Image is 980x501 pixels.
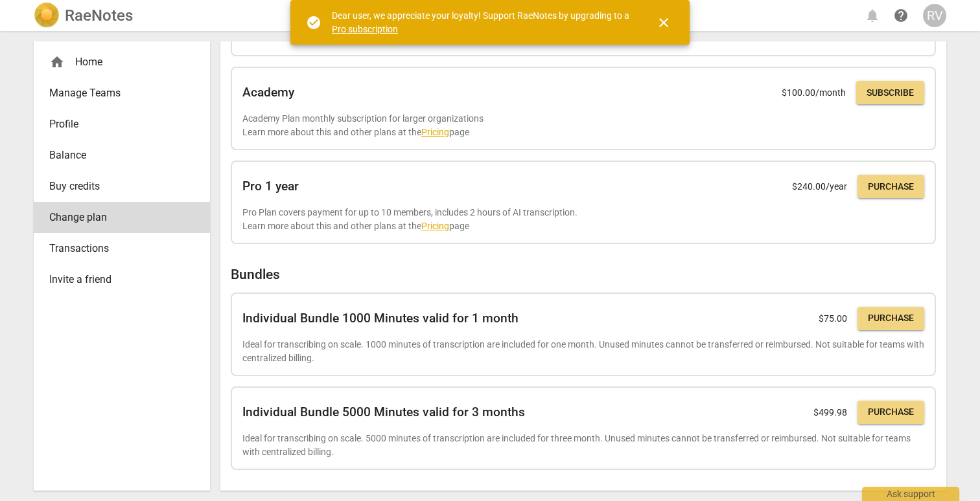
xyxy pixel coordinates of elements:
[34,109,210,140] a: Profile
[813,406,847,419] p: $ 499.98
[857,307,924,330] button: Purchase
[868,181,914,194] span: Purchase
[49,148,184,163] span: Balance
[34,140,210,171] a: Balance
[49,210,184,225] span: Change plan
[49,54,65,70] span: home
[857,401,924,424] button: Purchase
[862,487,959,501] div: Ask support
[242,112,924,139] p: Academy Plan monthly subscription for larger organizations Learn more about this and other plans ...
[856,81,924,104] button: Subscribe
[49,179,184,194] span: Buy credits
[34,78,210,109] a: Manage Teams
[242,405,525,419] h2: Individual Bundle 5000 Minutes valid for 3 months
[421,221,449,231] a: Pricing
[648,7,679,38] button: Close
[421,127,449,137] a: Pricing
[34,171,210,202] a: Buy credits
[34,3,60,28] img: Logo
[857,175,924,198] button: Purchase
[819,312,847,326] p: $ 75.00
[868,406,914,419] span: Purchase
[889,4,913,27] a: Help
[65,6,133,25] h2: RaeNotes
[34,202,210,233] a: Change plan
[782,86,846,100] p: $ 100.00 /month
[49,54,184,70] div: Home
[923,4,946,27] button: RV
[656,15,671,30] span: close
[34,3,133,28] a: LogoRaeNotes
[49,85,184,101] span: Manage Teams
[34,264,210,295] a: Invite a friend
[242,432,924,458] p: Ideal for transcribing on scale. 5000 minutes of transcription are included for three month. Unus...
[49,272,184,287] span: Invite a friend
[242,338,924,364] p: Ideal for transcribing on scale. 1000 minutes of transcription are included for one month. Unused...
[242,311,519,326] h2: Individual Bundle 1000 Minutes valid for 1 month
[242,179,299,194] h2: Pro 1 year
[242,85,294,100] h2: Academy
[242,206,924,232] p: Pro Plan covers payment for up to 10 members, includes 2 hours of AI transcription. Learn more ab...
[49,117,184,132] span: Profile
[332,24,398,34] a: Pro subscription
[306,15,321,30] span: check_circle
[792,180,847,194] p: $ 240.00 /year
[893,8,909,23] span: help
[34,233,210,264] a: Transactions
[868,312,914,325] span: Purchase
[34,47,210,78] div: Home
[49,241,184,256] span: Transactions
[867,87,914,100] span: Subscribe
[231,267,936,283] h2: Bundles
[332,9,633,36] div: Dear user, we appreciate your loyalty! Support RaeNotes by upgrading to a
